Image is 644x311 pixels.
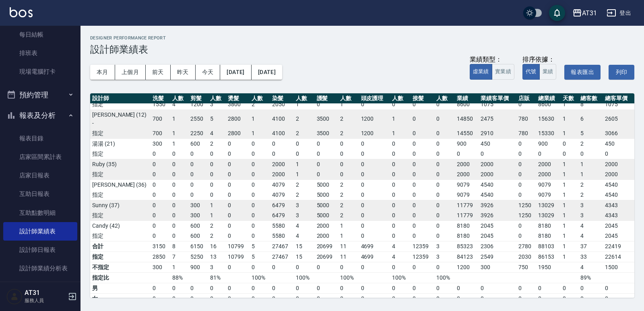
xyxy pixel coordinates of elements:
[411,210,434,221] td: 0
[250,159,270,169] td: 0
[455,99,479,110] td: 8600
[603,190,634,200] td: 4540
[3,84,77,105] button: 預約管理
[250,179,270,190] td: 0
[411,128,434,139] td: 0
[479,179,516,190] td: 4540
[208,99,226,110] td: 3
[603,93,634,104] th: 總客單價
[151,210,170,221] td: 0
[226,179,250,190] td: 0
[578,179,603,190] td: 2
[434,128,455,139] td: 0
[226,159,250,169] td: 0
[338,210,359,221] td: 2
[479,138,516,149] td: 450
[90,200,151,210] td: Sunny (37)
[359,99,390,110] td: 0
[250,138,270,149] td: 0
[270,179,294,190] td: 4079
[6,288,23,305] img: Person
[411,99,434,110] td: 0
[479,99,516,110] td: 1075
[208,159,226,169] td: 0
[188,138,208,149] td: 600
[252,65,282,80] button: [DATE]
[3,241,77,259] a: 設計師日報表
[359,169,390,180] td: 0
[578,128,603,139] td: 5
[516,210,536,221] td: 1250
[170,190,188,200] td: 0
[294,109,315,128] td: 2
[170,99,188,110] td: 4
[578,190,603,200] td: 2
[516,169,536,180] td: 0
[151,128,170,139] td: 700
[578,200,603,210] td: 3
[151,169,170,180] td: 0
[3,185,77,203] a: 互助日報表
[455,169,479,180] td: 2000
[294,99,315,110] td: 1
[188,93,208,104] th: 剪髮
[561,169,579,180] td: 1
[411,149,434,159] td: 0
[315,138,339,149] td: 0
[338,190,359,200] td: 2
[90,44,634,55] h3: 設計師業績表
[603,159,634,169] td: 2000
[270,159,294,169] td: 2000
[270,109,294,128] td: 4100
[516,179,536,190] td: 0
[338,109,359,128] td: 2
[220,65,251,80] button: [DATE]
[603,149,634,159] td: 0
[208,179,226,190] td: 0
[390,190,411,200] td: 0
[549,5,565,21] button: save
[561,200,579,210] td: 1
[434,93,455,104] th: 人數
[250,99,270,110] td: 2
[455,93,479,104] th: 業績
[171,65,196,80] button: 昨天
[90,99,151,110] td: 指定
[434,109,455,128] td: 0
[151,200,170,210] td: 0
[578,93,603,104] th: 總客數
[170,109,188,128] td: 1
[536,159,561,169] td: 2000
[479,169,516,180] td: 2000
[536,128,561,139] td: 15330
[470,56,514,64] div: 業績類型：
[338,149,359,159] td: 0
[250,169,270,180] td: 0
[390,210,411,221] td: 0
[208,200,226,210] td: 1
[188,210,208,221] td: 300
[455,159,479,169] td: 2000
[25,289,66,297] h5: AT31
[516,200,536,210] td: 1250
[315,210,339,221] td: 5000
[270,200,294,210] td: 6479
[359,210,390,221] td: 0
[3,105,77,126] button: 報表及分析
[315,159,339,169] td: 0
[115,65,146,80] button: 上個月
[359,128,390,139] td: 1200
[90,169,151,180] td: 指定
[151,149,170,159] td: 0
[536,149,561,159] td: 0
[569,5,600,21] button: AT31
[188,149,208,159] td: 0
[479,128,516,139] td: 2910
[3,259,77,278] a: 設計師業績分析表
[434,99,455,110] td: 0
[151,179,170,190] td: 0
[578,169,603,180] td: 1
[522,56,557,64] div: 排序依據：
[3,166,77,185] a: 店家日報表
[338,200,359,210] td: 2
